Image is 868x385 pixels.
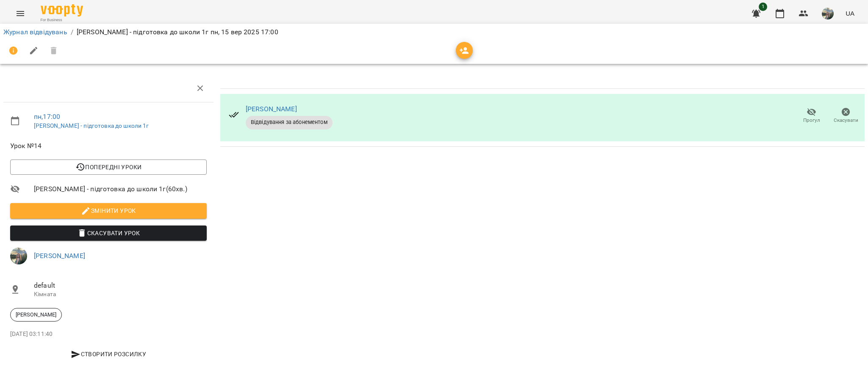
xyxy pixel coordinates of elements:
[17,206,200,216] span: Змінити урок
[34,252,85,260] a: [PERSON_NAME]
[10,203,207,218] button: Змінити урок
[10,330,207,338] p: [DATE] 03:11:40
[34,290,207,299] p: Кімната
[842,5,858,21] button: UA
[822,8,834,19] img: 3ee4fd3f6459422412234092ea5b7c8e.jpg
[34,280,207,291] span: default
[10,308,62,322] div: [PERSON_NAME]
[246,118,333,126] span: Відвідування за абонементом
[10,247,27,264] img: 3ee4fd3f6459422412234092ea5b7c8e.jpg
[34,113,60,121] a: пн , 17:00
[10,225,207,241] button: Скасувати Урок
[10,3,31,24] button: Menu
[10,346,207,362] button: Створити розсилку
[846,9,854,18] span: UA
[803,117,820,124] span: Прогул
[246,105,297,113] a: [PERSON_NAME]
[17,162,200,172] span: Попередні уроки
[77,27,278,37] p: [PERSON_NAME] - підготовка до школи 1г пн, 15 вер 2025 17:00
[3,28,67,36] a: Журнал відвідувань
[71,27,73,37] li: /
[3,27,865,37] nav: breadcrumb
[41,17,83,23] span: For Business
[10,159,207,175] button: Попередні уроки
[10,141,207,151] span: Урок №14
[17,228,200,238] span: Скасувати Урок
[34,184,207,194] span: [PERSON_NAME] - підготовка до школи 1г ( 60 хв. )
[11,311,61,319] span: [PERSON_NAME]
[834,117,858,124] span: Скасувати
[794,104,829,128] button: Прогул
[14,349,203,359] span: Створити розсилку
[829,104,863,128] button: Скасувати
[34,122,149,129] a: [PERSON_NAME] - підготовка до школи 1г
[759,3,767,11] span: 1
[41,4,83,16] img: Voopty Logo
